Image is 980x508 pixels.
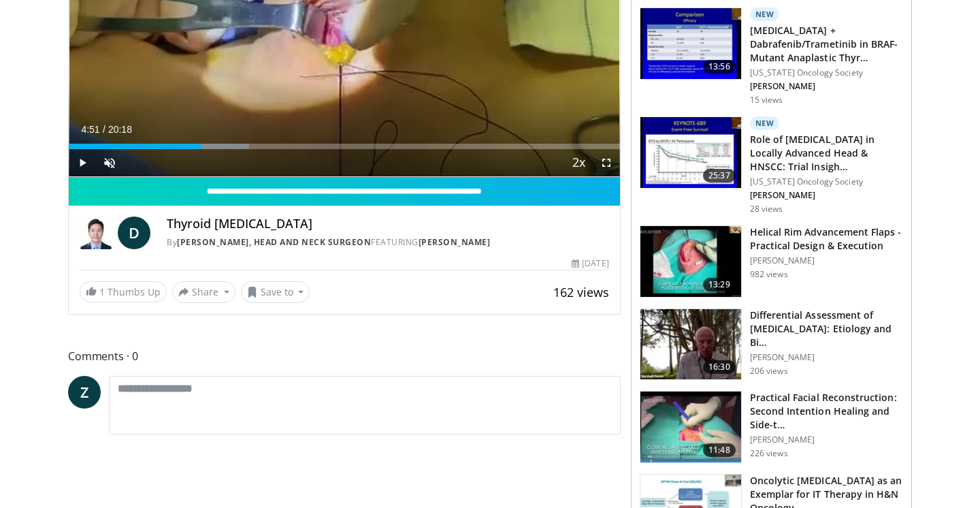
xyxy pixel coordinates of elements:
a: 11:48 Practical Facial Reconstruction: Second Intention Healing and Side-t… [PERSON_NAME] 226 views [640,391,903,463]
a: 1 Thumbs Up [80,281,167,302]
p: [US_STATE] Oncology Society [750,176,903,187]
a: 13:56 New [MEDICAL_DATA] + Dabrafenib/Trametinib in BRAF-Mutant Anaplastic Thyr… [US_STATE] Oncol... [640,7,903,106]
p: [PERSON_NAME] [750,190,903,201]
span: / [103,124,105,135]
div: Progress Bar [69,144,620,149]
span: 20:18 [108,124,132,135]
a: Z [68,376,101,409]
button: Play [69,149,96,176]
p: 982 views [750,269,788,280]
span: 13:56 [703,60,736,74]
span: 25:37 [703,169,736,182]
a: 25:37 New Role of [MEDICAL_DATA] in Locally Advanced Head & HNSCC: Trial Insigh… [US_STATE] Oncol... [640,116,903,215]
h4: Thyroid [MEDICAL_DATA] [167,217,609,232]
h3: Helical Rim Advancement Flaps - Practical Design & Execution [750,225,903,253]
p: [PERSON_NAME] [750,352,903,363]
img: ac96c57d-e06d-4717-9298-f980d02d5bc0.150x105_q85_crop-smart_upscale.jpg [640,8,741,79]
span: 4:51 [81,124,99,135]
p: [PERSON_NAME] [750,81,903,92]
p: 28 views [750,204,783,215]
a: [PERSON_NAME] [419,236,491,248]
button: Unmute [96,149,123,176]
h3: Role of [MEDICAL_DATA] in Locally Advanced Head & HNSCC: Trial Insigh… [750,133,903,174]
p: 206 views [750,366,788,377]
span: 16:30 [703,360,736,374]
img: 5c189fcc-fad0-49f8-a604-3b1a12888300.150x105_q85_crop-smart_upscale.jpg [640,117,741,188]
h3: Differential Assessment of [MEDICAL_DATA]: Etiology and Bi… [750,308,903,349]
span: 162 views [553,284,609,300]
span: Comments 0 [68,347,621,365]
button: Share [172,281,235,303]
span: 1 [99,285,105,298]
button: Playback Rate [566,149,593,176]
p: New [750,116,780,130]
p: [US_STATE] Oncology Society [750,67,903,78]
p: New [750,7,780,21]
h3: Practical Facial Reconstruction: Second Intention Healing and Side-t… [750,391,903,432]
p: 226 views [750,448,788,459]
img: c7e819ff-48c9-49a6-a69c-50f8395a8fcb.150x105_q85_crop-smart_upscale.jpg [640,309,741,380]
div: By FEATURING [167,236,609,249]
p: [PERSON_NAME] [750,255,903,266]
p: 15 views [750,95,783,106]
a: [PERSON_NAME], Head and Neck Surgeon [177,236,371,248]
div: [DATE] [572,257,608,270]
span: 13:29 [703,278,736,291]
img: Doh Young Lee, Head and Neck Surgeon [80,217,112,249]
a: D [118,217,150,249]
a: 13:29 Helical Rim Advancement Flaps - Practical Design & Execution [PERSON_NAME] 982 views [640,225,903,298]
p: [PERSON_NAME] [750,434,903,445]
h3: [MEDICAL_DATA] + Dabrafenib/Trametinib in BRAF-Mutant Anaplastic Thyr… [750,24,903,65]
a: 16:30 Differential Assessment of [MEDICAL_DATA]: Etiology and Bi… [PERSON_NAME] 206 views [640,308,903,381]
button: Save to [241,281,310,303]
button: Fullscreen [593,149,620,176]
img: d997336d-5856-4f03-a8a4-bfec994aed20.150x105_q85_crop-smart_upscale.jpg [640,226,741,297]
span: 11:48 [703,443,736,457]
img: a289f50a-2b7d-4b85-8091-5f9a54131d0c.150x105_q85_crop-smart_upscale.jpg [640,392,741,462]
